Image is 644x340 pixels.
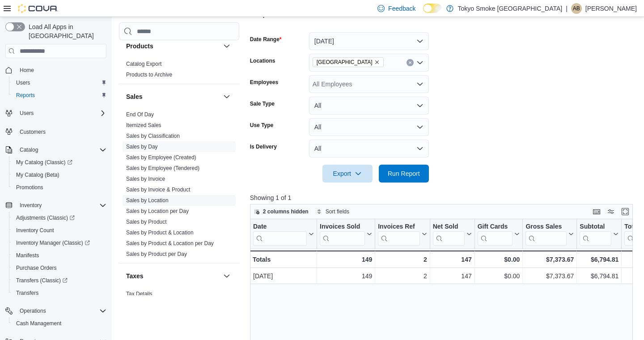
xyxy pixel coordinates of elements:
button: Export [322,165,373,183]
a: Sales by Product & Location [126,229,194,236]
span: Inventory [20,202,42,209]
span: Transfers [13,288,106,298]
span: Run Report [388,169,420,178]
a: Transfers (Classic) [9,274,110,287]
div: Gross Sales [525,223,567,246]
span: Promotions [13,182,106,193]
a: Home [16,65,38,76]
span: Inventory Count [13,225,106,236]
button: All [309,97,429,115]
span: Cash Management [13,318,106,329]
div: Gift Card Sales [477,223,513,246]
span: Operations [16,306,106,316]
a: Catalog Export [126,61,161,67]
button: Open list of options [416,59,424,66]
div: Invoices Ref [378,223,419,246]
a: Sales by Product & Location per Day [126,240,214,246]
span: Adjustments (Classic) [16,214,75,221]
a: Sales by Location per Day [126,208,189,214]
a: Sales by Employee (Tendered) [126,165,199,171]
div: Sales [119,109,239,263]
div: Totals [253,254,314,265]
span: Manifests [13,250,106,261]
span: My Catalog (Beta) [13,170,106,180]
span: Products to Archive [126,71,172,78]
button: Promotions [9,181,110,194]
span: Purchase Orders [13,263,106,273]
div: $0.00 [477,254,520,265]
a: Sales by Invoice & Product [126,187,190,193]
span: Reports [16,92,35,99]
span: Sales by Day [126,143,158,150]
button: Sales [126,92,220,101]
span: Manifests [16,252,39,259]
span: Sales by Invoice [126,175,165,183]
span: Home [20,67,34,74]
p: Showing 1 of 1 [250,193,637,202]
div: Net Sold [432,223,464,246]
button: Run Report [379,165,429,183]
span: Users [20,110,34,117]
button: Remove Manitoba from selection in this group [374,59,380,65]
a: Sales by Day [126,144,158,150]
span: Sort fields [326,208,349,215]
div: Invoices Sold [320,223,365,246]
div: Invoices Sold [320,223,365,231]
a: Sales by Location [126,197,169,204]
button: My Catalog (Beta) [9,169,110,181]
button: Reports [9,89,110,102]
button: Catalog [2,144,110,156]
div: 149 [320,271,372,281]
span: Export [328,165,367,183]
button: Invoices Sold [320,223,372,246]
button: Products [126,42,220,51]
div: $6,794.81 [580,254,619,265]
span: Sales by Product & Location per Day [126,240,214,247]
span: Transfers (Classic) [16,277,68,284]
div: $0.00 [478,271,520,281]
a: Inventory Manager (Classic) [9,237,110,249]
label: Employees [250,79,278,86]
button: All [309,140,429,157]
span: Transfers (Classic) [13,275,106,286]
div: 149 [320,254,372,265]
span: Home [16,64,106,76]
button: [DATE] [309,32,429,50]
label: Sale Type [250,100,275,107]
span: Customers [16,126,106,137]
div: [DATE] [253,271,314,281]
a: Promotions [13,182,47,193]
button: Inventory [16,200,45,211]
div: Subtotal [580,223,611,246]
span: Reports [13,90,106,101]
a: Sales by Classification [126,133,180,139]
span: Itemized Sales [126,122,161,129]
a: Adjustments (Classic) [13,212,78,223]
h3: Products [126,42,153,51]
span: My Catalog (Beta) [16,171,59,178]
a: Sales by Employee (Created) [126,154,196,161]
button: Customers [2,125,110,138]
button: Transfers [9,287,110,299]
span: Inventory [16,200,106,211]
span: My Catalog (Classic) [13,157,106,168]
a: Customers [16,127,49,137]
a: Users [13,77,34,88]
button: Catalog [16,144,42,155]
div: Taxes [119,289,239,314]
button: Users [2,107,110,119]
span: Sales by Classification [126,132,180,140]
button: Operations [2,305,110,317]
a: Adjustments (Classic) [9,212,110,224]
a: Cash Management [13,318,65,329]
span: Catalog [16,144,106,155]
span: Sales by Location per Day [126,208,189,215]
div: Invoices Ref [378,223,419,231]
div: $6,794.81 [580,271,619,281]
span: Inventory Count [16,227,54,234]
span: Sales by Employee (Tendered) [126,165,199,172]
h3: Sales [126,92,143,101]
button: Users [16,108,37,119]
span: Load All Apps in [GEOGRAPHIC_DATA] [25,22,106,40]
span: Inventory Manager (Classic) [16,239,90,246]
